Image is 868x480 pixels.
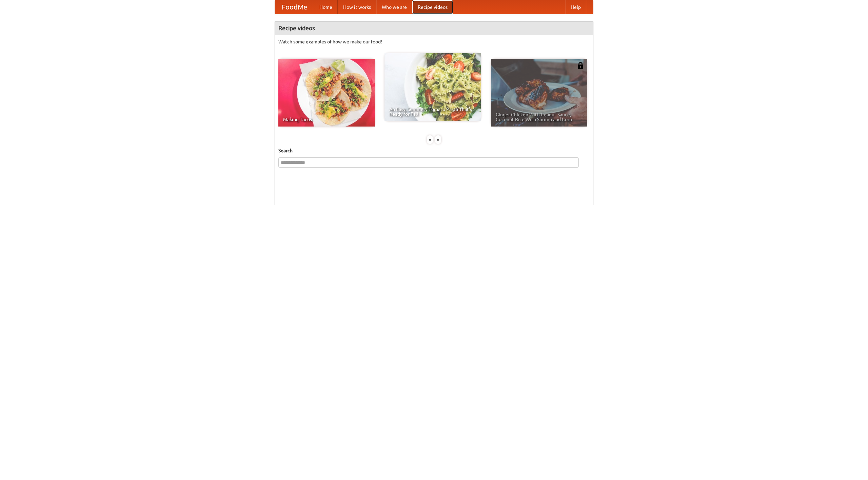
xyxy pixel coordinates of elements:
div: « [427,135,433,144]
h5: Search [278,147,590,154]
a: An Easy, Summery Tomato Pasta That's Ready for Fall [384,53,481,121]
img: 483408.png [577,62,584,69]
a: Home [314,0,338,14]
a: Making Tacos [278,59,375,127]
p: Watch some examples of how we make our food! [278,38,590,45]
span: Making Tacos [283,117,370,122]
a: FoodMe [275,0,314,14]
a: How it works [338,0,376,14]
h4: Recipe videos [275,21,593,35]
a: Who we are [376,0,412,14]
a: Help [565,0,586,14]
a: Recipe videos [412,0,453,14]
div: » [435,135,441,144]
span: An Easy, Summery Tomato Pasta That's Ready for Fall [389,107,476,116]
